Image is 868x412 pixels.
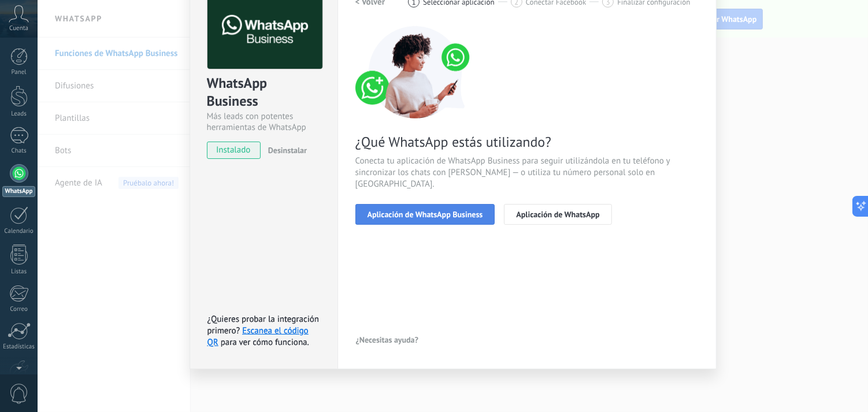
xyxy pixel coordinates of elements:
span: instalado [207,142,260,159]
span: Conecta tu aplicación de WhatsApp Business para seguir utilizándola en tu teléfono y sincronizar ... [355,155,699,190]
button: Desinstalar [264,142,307,159]
span: ¿Necesitas ayuda? [356,336,419,344]
div: WhatsApp Business [207,74,321,111]
div: Correo [2,306,36,313]
button: ¿Necesitas ayuda? [355,331,420,348]
span: Desinstalar [268,145,307,155]
div: Leads [2,110,36,118]
span: Aplicación de WhatsApp [516,210,599,218]
span: ¿Quieres probar la integración primero? [207,314,320,336]
div: Chats [2,147,36,155]
div: Calendario [2,228,36,235]
div: Más leads con potentes herramientas de WhatsApp [207,111,321,133]
span: para ver cómo funciona. [221,337,309,348]
img: connect number [355,26,477,118]
div: Listas [2,268,36,276]
div: Estadísticas [2,343,36,351]
div: WhatsApp [2,186,35,197]
span: Cuenta [9,25,28,32]
span: ¿Qué WhatsApp estás utilizando? [355,133,699,151]
div: Panel [2,69,36,76]
a: Escanea el código QR [207,325,309,348]
button: Aplicación de WhatsApp [504,204,611,225]
span: Aplicación de WhatsApp Business [368,210,483,218]
button: Aplicación de WhatsApp Business [355,204,495,225]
